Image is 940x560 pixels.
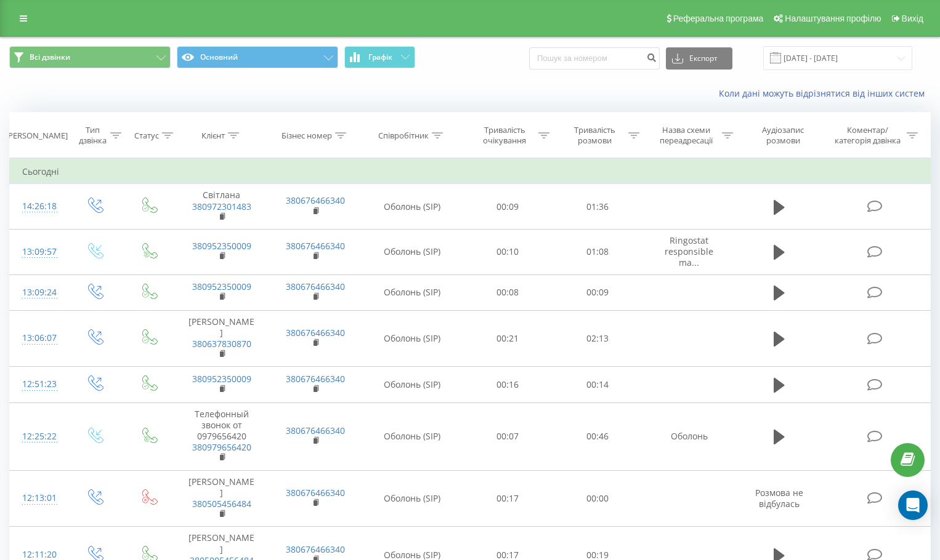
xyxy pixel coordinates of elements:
a: Коли дані можуть відрізнятися вiд інших систем [719,87,931,99]
a: 380676466340 [286,240,345,252]
td: 00:00 [553,470,642,527]
a: 380676466340 [286,327,345,338]
td: 00:10 [463,229,553,274]
a: 380676466340 [286,281,345,292]
a: 380952350009 [192,281,251,292]
td: 01:08 [553,229,642,274]
td: 00:21 [463,310,553,367]
button: Експорт [666,47,732,70]
div: 13:06:07 [22,326,55,350]
a: 380637830870 [192,338,251,350]
div: 13:09:24 [22,281,55,305]
td: Оболонь (SIP) [362,274,463,310]
span: Всі дзвінки [30,52,70,62]
div: 12:25:22 [22,425,55,449]
button: Графік [344,46,415,68]
td: 00:09 [553,274,642,310]
button: Основний [177,46,338,68]
div: Співробітник [378,130,429,141]
td: Світлана [175,184,269,230]
div: Аудіозапис розмови [747,125,819,146]
td: Оболонь (SIP) [362,310,463,367]
div: Коментар/категорія дзвінка [832,125,904,146]
span: Ringostat responsible ma... [665,234,713,268]
td: 00:17 [463,470,553,527]
button: Всі дзвінки [9,46,171,68]
a: 380676466340 [286,487,345,498]
div: [PERSON_NAME] [6,130,68,141]
div: 14:26:18 [22,194,55,218]
span: Вихід [902,14,923,23]
td: Оболонь (SIP) [362,402,463,470]
div: Бізнес номер [282,130,332,141]
td: [PERSON_NAME] [175,470,269,527]
td: 00:14 [553,367,642,402]
a: 380505456484 [192,498,251,510]
a: 380676466340 [286,373,345,385]
span: Реферальна програма [673,14,764,23]
div: Назва схеми переадресації [654,125,719,146]
span: Графік [368,53,392,62]
a: 380676466340 [286,194,345,206]
td: Оболонь (SIP) [362,229,463,274]
td: 00:07 [463,402,553,470]
div: Тип дзвінка [78,125,107,146]
td: 00:16 [463,367,553,402]
span: Налаштування профілю [785,14,881,23]
a: 380952350009 [192,240,251,252]
span: Розмова не відбулась [755,487,803,510]
div: 12:51:23 [22,372,55,396]
a: 380676466340 [286,543,345,555]
td: 01:36 [553,184,642,230]
td: Оболонь [642,402,736,470]
a: 380979656420 [192,441,251,453]
a: 380676466340 [286,425,345,436]
td: Оболонь (SIP) [362,470,463,527]
td: 02:13 [553,310,642,367]
td: Оболонь (SIP) [362,184,463,230]
div: Статус [134,130,159,141]
div: Тривалість розмови [564,125,625,146]
td: Сьогодні [10,159,931,184]
td: Телефонный звонок от 0979656420 [175,402,269,470]
td: 00:46 [553,402,642,470]
a: 380972301483 [192,201,251,212]
a: 380952350009 [192,373,251,385]
td: Оболонь (SIP) [362,367,463,402]
div: Тривалість очікування [474,125,535,146]
td: 00:08 [463,274,553,310]
div: 12:13:01 [22,486,55,510]
div: Клієнт [201,130,225,141]
td: 00:09 [463,184,553,230]
div: Open Intercom Messenger [898,490,928,520]
div: 13:09:57 [22,240,55,264]
input: Пошук за номером [529,47,660,70]
td: [PERSON_NAME] [175,310,269,367]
